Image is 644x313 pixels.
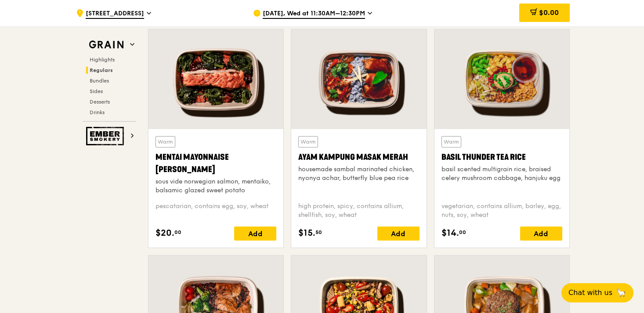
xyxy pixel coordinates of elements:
div: basil scented multigrain rice, braised celery mushroom cabbage, hanjuku egg [441,165,562,183]
span: $14. [441,227,459,240]
div: sous vide norwegian salmon, mentaiko, balsamic glazed sweet potato [156,177,276,195]
div: Warm [298,136,318,148]
div: pescatarian, contains egg, soy, wheat [156,202,276,219]
span: $20. [156,227,174,240]
span: 🦙 [616,288,626,298]
div: Mentai Mayonnaise [PERSON_NAME] [156,151,276,176]
div: high protein, spicy, contains allium, shellfish, soy, wheat [298,202,419,219]
span: 00 [459,229,466,236]
span: Drinks [90,109,105,115]
div: housemade sambal marinated chicken, nyonya achar, butterfly blue pea rice [298,165,419,183]
img: Grain web logo [86,37,127,53]
div: Add [234,227,276,241]
span: Sides [90,88,103,94]
button: Chat with us🦙 [561,283,633,302]
div: Warm [156,136,175,148]
div: Warm [441,136,461,148]
div: vegetarian, contains allium, barley, egg, nuts, soy, wheat [441,202,562,219]
span: Chat with us [568,288,612,298]
span: [DATE], Wed at 11:30AM–12:30PM [263,9,365,19]
span: [STREET_ADDRESS] [86,9,144,19]
div: Add [377,227,420,241]
div: Ayam Kampung Masak Merah [298,151,419,163]
span: $0.00 [539,8,559,17]
span: Bundles [90,78,109,84]
span: 50 [315,229,322,236]
img: Ember Smokery web logo [86,127,127,145]
div: Basil Thunder Tea Rice [441,151,562,163]
span: Desserts [90,99,110,105]
span: Highlights [90,57,115,63]
span: $15. [298,227,315,240]
span: 00 [174,229,181,236]
div: Add [520,227,562,241]
span: Regulars [90,67,113,73]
